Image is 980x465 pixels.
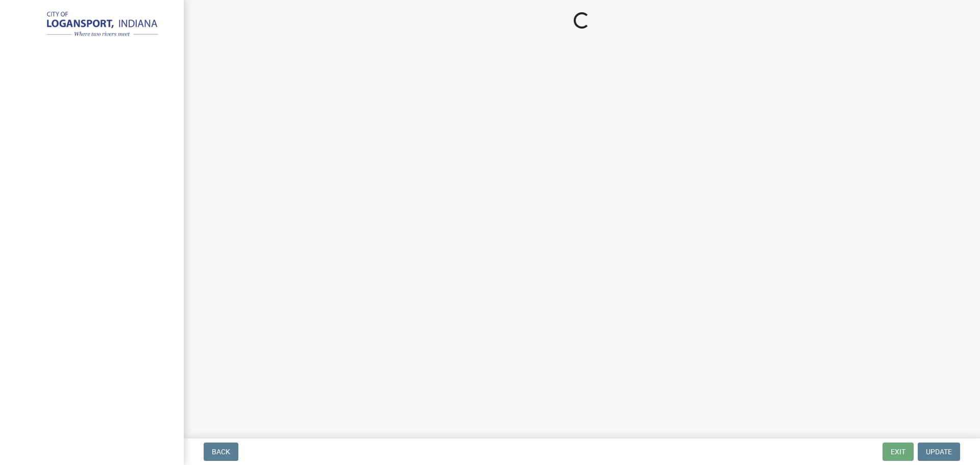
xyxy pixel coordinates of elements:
[926,448,952,456] span: Update
[204,443,238,461] button: Back
[212,448,230,456] span: Back
[883,443,914,461] button: Exit
[918,443,960,461] button: Update
[20,11,167,39] img: City of Logansport, Indiana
